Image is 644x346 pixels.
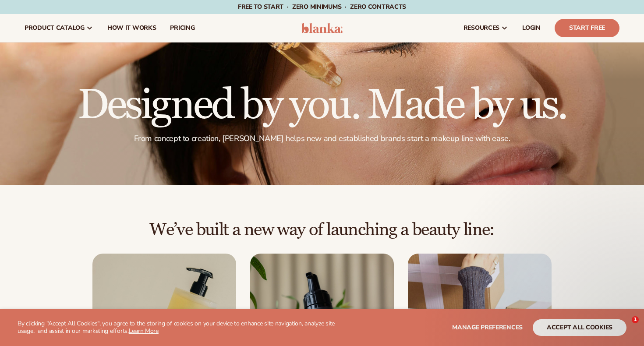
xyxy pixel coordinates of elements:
a: pricing [163,14,202,42]
span: LOGIN [522,25,541,32]
button: Manage preferences [452,319,523,336]
iframe: Intercom live chat [614,316,635,337]
a: product catalog [18,14,100,42]
a: How It Works [100,14,163,42]
span: pricing [170,25,195,32]
a: resources [456,14,515,42]
h2: We’ve built a new way of launching a beauty line: [25,220,619,240]
span: Free to start · ZERO minimums · ZERO contracts [238,3,406,11]
span: resources [464,25,499,32]
span: How It Works [107,25,156,32]
a: LOGIN [515,14,548,42]
h1: Designed by you. Made by us. [78,85,567,127]
a: Start Free [555,19,619,37]
a: Learn More [129,327,159,335]
span: product catalog [25,25,85,32]
button: accept all cookies [533,319,626,336]
p: From concept to creation, [PERSON_NAME] helps new and established brands start a makeup line with... [78,134,567,144]
p: By clicking "Accept All Cookies", you agree to the storing of cookies on your device to enhance s... [18,320,342,335]
span: 1 [632,316,639,323]
span: Manage preferences [452,323,523,332]
img: logo [301,23,343,33]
